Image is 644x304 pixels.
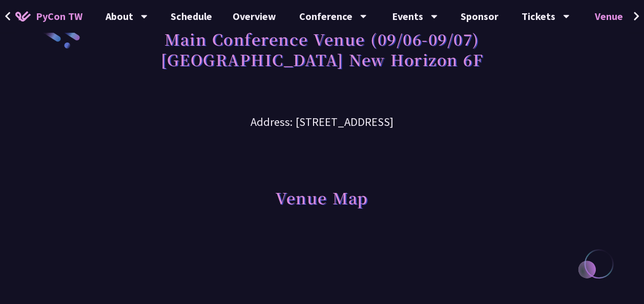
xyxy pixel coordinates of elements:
[15,11,31,21] img: Home icon of PyCon TW 2025
[5,4,93,29] a: PyCon TW
[276,182,368,213] h1: Venue Map
[161,24,483,75] h1: Main Conference Venue (09/06-09/07) [GEOGRAPHIC_DATA] New Horizon 6F
[36,9,82,24] span: PyCon TW
[86,98,558,131] h3: Address: [STREET_ADDRESS]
